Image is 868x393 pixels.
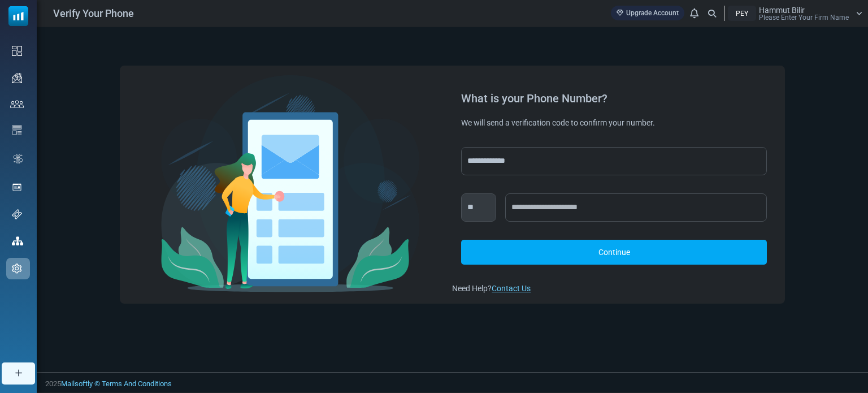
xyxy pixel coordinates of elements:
[61,379,100,388] a: Mailsoftly ©
[12,125,22,135] img: email-templates-icon.svg
[102,379,172,388] a: Terms And Conditions
[461,240,766,265] a: Continue
[12,264,22,274] img: settings-icon.svg
[492,284,531,293] a: Contact Us
[53,6,134,21] span: Verify Your Phone
[12,209,22,219] img: support-icon.svg
[728,6,756,21] div: PEY
[461,93,766,104] div: What is your Phone Number?
[461,118,766,129] div: We will send a verification code to confirm your number.
[452,283,775,295] div: Need Help?
[759,6,805,14] span: Hammut Bilir
[12,46,22,56] img: dashboard-icon.svg
[37,372,868,392] footer: 2025
[8,6,28,26] img: mailsoftly_icon_blue_white.svg
[759,14,849,21] span: Please Enter Your Firm Name
[12,182,22,192] img: landing_pages.svg
[12,152,24,165] img: workflow.svg
[611,6,684,20] a: Upgrade Account
[728,6,862,21] a: PEY Hammut Bilir Please Enter Your Firm Name
[10,100,24,108] img: contacts-icon.svg
[102,379,172,388] span: translation missing: en.layouts.footer.terms_and_conditions
[12,73,22,83] img: campaigns-icon.png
